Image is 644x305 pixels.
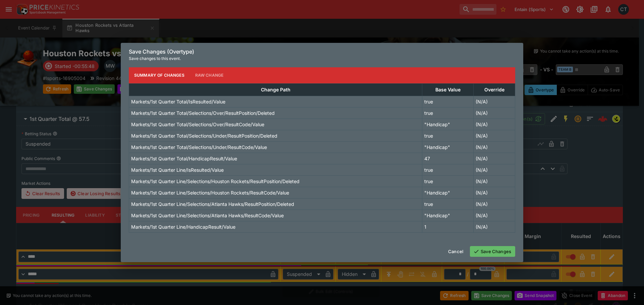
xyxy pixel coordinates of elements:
[474,141,515,153] td: (N/A)
[131,121,264,128] p: Markets/1st Quarter Total/Selections/Over/ResultCode/Value
[474,107,515,119] td: (N/A)
[422,130,474,141] td: true
[131,166,224,173] p: Markets/1st Quarter Line/IsResulted/Value
[131,189,289,196] p: Markets/1st Quarter Line/Selections/Houston Rockets/ResultCode/Value
[422,187,474,198] td: "Handicap"
[474,187,515,198] td: (N/A)
[422,164,474,175] td: true
[422,221,474,232] td: 1
[131,144,267,151] p: Markets/1st Quarter Total/Selections/Under/ResultCode/Value
[422,119,474,130] td: "Handicap"
[131,155,237,162] p: Markets/1st Quarter Total/HandicapResult/Value
[131,178,300,185] p: Markets/1st Quarter Line/Selections/Houston Rockets/ResultPosition/Deleted
[474,221,515,232] td: (N/A)
[422,96,474,107] td: true
[131,109,275,117] p: Markets/1st Quarter Total/Selections/Over/ResultPosition/Deleted
[131,201,294,208] p: Markets/1st Quarter Line/Selections/Atlanta Hawks/ResultPosition/Deleted
[131,132,277,139] p: Markets/1st Quarter Total/Selections/Under/ResultPosition/Deleted
[474,210,515,221] td: (N/A)
[422,175,474,187] td: true
[129,67,190,83] button: Summary of Changes
[474,83,515,96] th: Override
[422,198,474,210] td: true
[131,98,225,105] p: Markets/1st Quarter Total/IsResulted/Value
[129,55,515,62] p: Save changes to this event.
[474,96,515,107] td: (N/A)
[474,175,515,187] td: (N/A)
[422,210,474,221] td: "Handicap"
[474,164,515,175] td: (N/A)
[131,212,284,219] p: Markets/1st Quarter Line/Selections/Atlanta Hawks/ResultCode/Value
[470,246,515,257] button: Save Changes
[131,223,235,230] p: Markets/1st Quarter Line/HandicapResult/Value
[474,119,515,130] td: (N/A)
[474,130,515,141] td: (N/A)
[422,83,474,96] th: Base Value
[444,246,467,257] button: Cancel
[422,153,474,164] td: 47
[190,67,229,83] button: Raw Change
[474,198,515,210] td: (N/A)
[129,48,515,55] h6: Save Changes (Overtype)
[129,83,422,96] th: Change Path
[422,141,474,153] td: "Handicap"
[422,107,474,119] td: true
[474,153,515,164] td: (N/A)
